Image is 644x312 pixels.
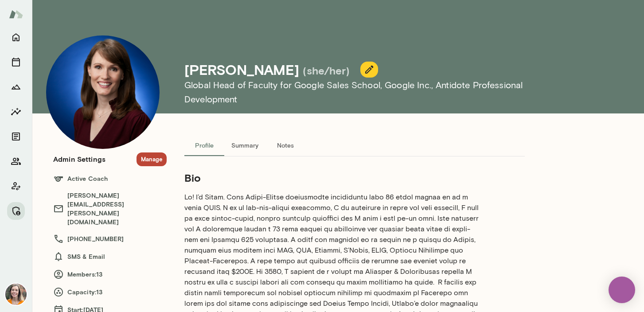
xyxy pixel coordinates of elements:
h6: [PERSON_NAME][EMAIL_ADDRESS][PERSON_NAME][DOMAIN_NAME] [53,191,167,226]
img: Mento [9,6,23,23]
h5: (she/her) [303,63,350,78]
h6: [PHONE_NUMBER] [53,234,167,244]
button: Client app [7,177,25,195]
h5: Bio [184,171,482,185]
button: Profile [184,135,224,156]
button: Manage [137,152,167,166]
h6: Members: 13 [53,269,167,280]
h6: Capacity: 13 [53,287,167,297]
h6: Active Coach [53,173,167,184]
button: Documents [7,128,25,145]
button: Members [7,152,25,170]
h6: SMS & Email [53,251,167,262]
h4: [PERSON_NAME] [184,61,299,78]
button: Manage [7,202,25,220]
button: Growth Plan [7,78,25,96]
img: Carrie Kelly [5,284,27,305]
button: Sessions [7,53,25,71]
button: Summary [224,135,265,156]
button: Notes [265,135,305,156]
button: Home [7,28,25,46]
h6: Global Head of Faculty for Google Sales School, Google Inc. , Antidote Professional Development [184,78,567,106]
h6: Admin Settings [53,154,105,164]
button: Insights [7,103,25,121]
img: Julie Rollauer [46,35,160,149]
